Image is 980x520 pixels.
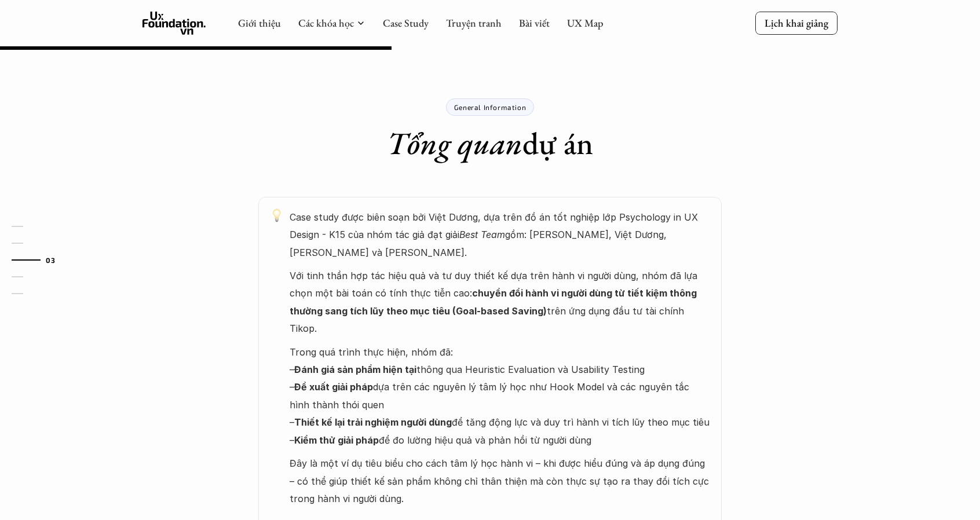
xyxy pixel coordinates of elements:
a: Case Study [383,16,429,30]
a: Bài viết [519,16,550,30]
strong: Kiểm thử giải pháp [294,434,379,446]
a: 03 [12,253,67,267]
strong: Đánh giá sản phẩm hiện tại [294,364,416,375]
strong: 03 [46,256,55,264]
p: Case study được biên soạn bởi Việt Dương, dựa trên đồ án tốt nghiệp lớp Psychology in UX Design -... [290,208,710,261]
p: Lịch khai giảng [765,16,828,30]
h1: dự án [387,124,593,162]
p: Với tinh thần hợp tác hiệu quả và tư duy thiết kế dựa trên hành vi người dùng, nhóm đã lựa chọn m... [290,267,710,338]
a: Lịch khai giảng [755,12,838,34]
a: Truyện tranh [446,16,502,30]
strong: Thiết kế lại trải nghiệm người dùng [294,416,452,428]
strong: Đề xuất giải pháp [294,381,373,393]
p: Trong quá trình thực hiện, nhóm đã: – thông qua Heuristic Evaluation và Usability Testing – dựa t... [290,343,710,449]
a: Các khóa học [298,16,354,30]
em: Tổng quan [387,123,522,163]
a: UX Map [567,16,604,30]
em: Best Team [459,229,505,240]
strong: chuyển đổi hành vi người dùng từ tiết kiệm thông thường sang tích lũy theo mục tiêu (Goal-based S... [290,287,699,316]
p: General Information [454,103,526,111]
a: Giới thiệu [238,16,281,30]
